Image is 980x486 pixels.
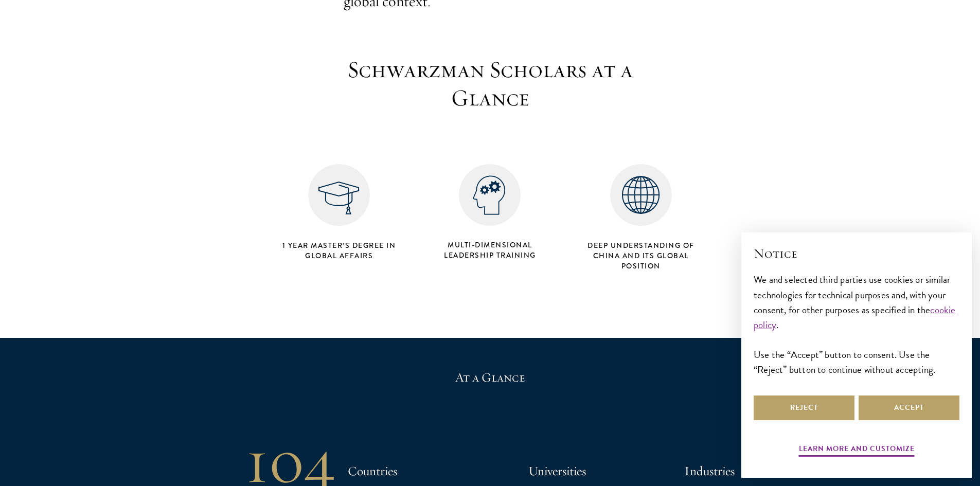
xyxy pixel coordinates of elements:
h3: Industries [684,461,735,481]
h3: Schwarzman Scholars at a Glance [331,56,650,113]
h5: At a Glance [120,369,861,386]
button: Accept [859,395,959,420]
h4: Deep understanding of China and its global position [580,240,702,271]
h3: Universities [528,461,586,481]
h4: 1 Year Master’s Degree in Global Affairs [278,240,400,261]
h2: Notice [754,245,959,262]
h3: Countries [348,461,397,481]
button: Learn more and customize [799,442,915,458]
div: We and selected third parties use cookies or similar technologies for technical purposes and, wit... [754,272,959,376]
button: Reject [754,395,854,420]
a: cookie policy [754,302,956,332]
h4: Multi-dimensional Leadership Training [429,240,551,260]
